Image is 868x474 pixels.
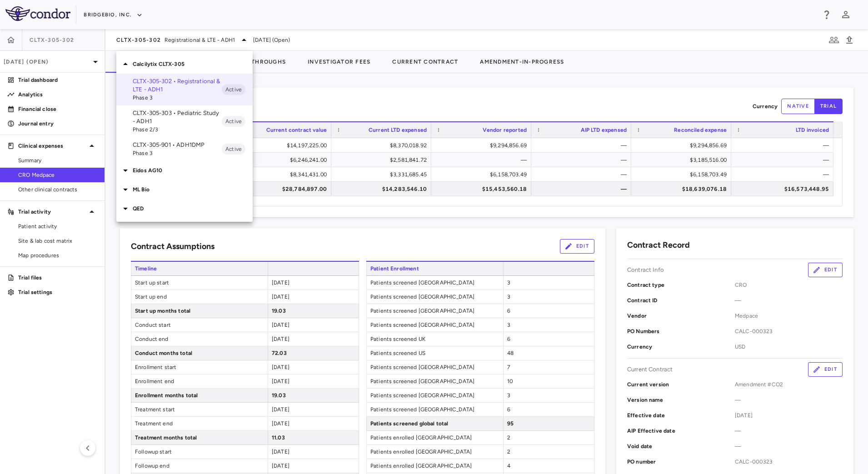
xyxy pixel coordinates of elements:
span: Active [222,145,245,153]
p: ML Bio [133,185,253,194]
div: QED [116,199,253,218]
p: CLTX-305-302 • Registrational & LTE - ADH1 [133,77,222,94]
p: Eidos AG10 [133,166,253,175]
span: Phase 2/3 [133,125,222,134]
div: CLTX-305-901 • ADH1DMPPhase 3Active [116,137,253,161]
div: CLTX-305-303 • Pediatric Study - ADH1Phase 2/3Active [116,105,253,137]
p: Calcilytix CLTX-305 [133,60,253,68]
p: CLTX-305-303 • Pediatric Study - ADH1 [133,109,222,125]
div: Calcilytix CLTX-305 [116,55,253,74]
div: ML Bio [116,180,253,199]
span: Active [222,117,245,125]
span: Phase 3 [133,94,222,102]
span: Active [222,85,245,94]
p: CLTX-305-901 • ADH1DMP [133,141,222,149]
span: Phase 3 [133,149,222,157]
div: CLTX-305-302 • Registrational & LTE - ADH1Phase 3Active [116,74,253,105]
p: QED [133,205,253,213]
div: Eidos AG10 [116,161,253,180]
